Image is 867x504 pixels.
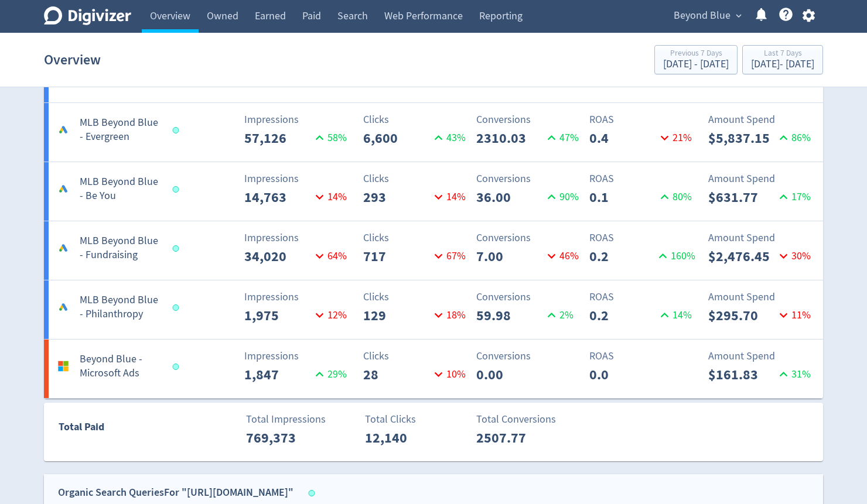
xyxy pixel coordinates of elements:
span: Data last synced: 26 Aug 2025, 11:01pm (AEST) [173,186,183,193]
p: 31 % [776,366,811,382]
p: ROAS [589,171,695,187]
h5: Beyond Blue - Microsoft Ads [80,352,162,380]
p: $2,476.45 [708,246,776,267]
span: Data last synced: 27 Aug 2025, 10:01am (AEST) [173,364,183,370]
a: MLB Beyond Blue - Be YouImpressions14,76314%Clicks29314%Conversions36.0090%ROAS0.180%Amount Spend... [44,162,823,221]
div: Organic Search Queries For "[URL][DOMAIN_NAME]" [58,484,293,501]
span: Data last synced: 26 Aug 2025, 10:01pm (AEST) [173,304,183,311]
p: Conversions [476,112,582,128]
div: Total Paid [45,419,174,441]
h5: MLB Beyond Blue - Evergreen [80,116,162,144]
p: 59.98 [476,305,544,326]
p: 43 % [431,130,466,146]
p: 12,140 [365,427,432,448]
p: 2 % [544,307,574,323]
p: ROAS [589,289,695,305]
p: 47 % [544,130,579,146]
p: Conversions [476,230,582,246]
p: 7.00 [476,246,544,267]
p: Total Clicks [365,412,471,427]
h5: MLB Beyond Blue - Philanthropy [80,293,162,321]
p: Impressions [244,348,350,364]
p: $5,837.15 [708,128,776,149]
p: 46 % [544,248,579,264]
p: 6,600 [363,128,431,149]
span: Data last synced: 27 Aug 2025, 8:01am (AEST) [173,127,183,133]
p: 0.2 [589,305,657,326]
p: 129 [363,305,431,326]
p: 0.0 [589,364,657,385]
h5: MLB Beyond Blue - Fundraising [80,234,162,262]
p: Conversions [476,171,582,187]
p: 21 % [657,130,692,146]
span: Data last synced: 27 Aug 2025, 5:01am (AEST) [173,245,183,252]
button: Last 7 Days[DATE]- [DATE] [742,45,823,74]
p: 769,373 [246,427,313,448]
div: Last 7 Days [751,49,814,59]
p: 30 % [776,248,811,264]
h5: MLB Beyond Blue - Be You [80,175,162,203]
p: Amount Spend [708,230,814,246]
p: 2507.77 [476,427,544,448]
p: Total Impressions [246,412,352,427]
p: 0.00 [476,364,544,385]
p: 57,126 [244,128,312,149]
button: Beyond Blue [670,6,745,25]
p: Impressions [244,289,350,305]
p: 0.2 [589,246,655,267]
div: [DATE] - [DATE] [751,59,814,70]
p: Total Conversions [476,412,582,427]
p: 14 % [431,189,466,205]
p: Clicks [363,230,469,246]
button: Previous 7 Days[DATE] - [DATE] [654,45,738,74]
a: MLB Beyond Blue - FundraisingImpressions34,02064%Clicks71767%Conversions7.0046%ROAS0.2160%Amount ... [44,221,823,280]
p: 14 % [657,307,692,323]
span: Beyond Blue [674,6,731,25]
p: 18 % [431,307,466,323]
p: Impressions [244,171,350,187]
span: Data last synced: 27 Aug 2025, 9:12am (AEST) [309,490,319,496]
a: MLB Beyond Blue - PhilanthropyImpressions1,97512%Clicks12918%Conversions59.982%ROAS0.214%Amount S... [44,280,823,339]
h1: Overview [44,41,101,78]
p: Clicks [363,112,469,128]
p: Clicks [363,289,469,305]
p: Impressions [244,112,350,128]
p: Conversions [476,348,582,364]
p: Conversions [476,289,582,305]
div: Previous 7 Days [663,49,729,59]
p: 2310.03 [476,128,544,149]
span: expand_more [733,11,744,21]
p: 34,020 [244,246,312,267]
p: 0.4 [589,128,657,149]
p: 11 % [776,307,811,323]
p: 1,847 [244,364,312,385]
p: Impressions [244,230,350,246]
p: 14,763 [244,187,312,208]
p: Clicks [363,171,469,187]
p: 17 % [776,189,811,205]
p: $161.83 [708,364,776,385]
p: Amount Spend [708,112,814,128]
p: $295.70 [708,305,776,326]
p: 293 [363,187,431,208]
p: 86 % [776,130,811,146]
p: 36.00 [476,187,544,208]
p: 28 [363,364,431,385]
p: 160 % [655,248,695,264]
p: $631.77 [708,187,776,208]
p: 717 [363,246,431,267]
p: Amount Spend [708,289,814,305]
a: MLB Beyond Blue - EvergreenImpressions57,12658%Clicks6,60043%Conversions2310.0347%ROAS0.421%Amoun... [44,103,823,162]
p: 80 % [657,189,692,205]
p: Amount Spend [708,171,814,187]
p: ROAS [589,112,695,128]
p: ROAS [589,230,695,246]
p: 90 % [544,189,579,205]
p: 67 % [431,248,466,264]
p: 0.1 [589,187,657,208]
p: 1,975 [244,305,312,326]
p: 10 % [431,366,466,382]
p: Amount Spend [708,348,814,364]
div: [DATE] - [DATE] [663,59,729,70]
p: ROAS [589,348,695,364]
